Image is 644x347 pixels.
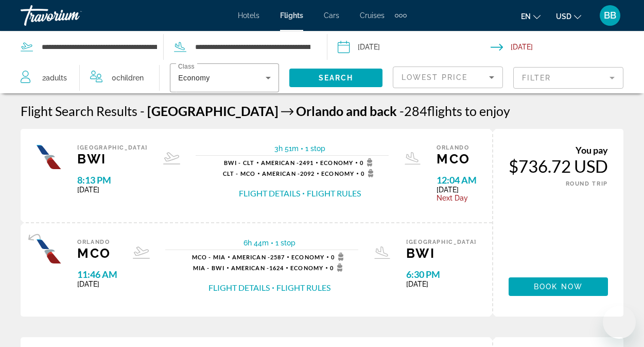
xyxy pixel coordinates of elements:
[290,265,323,271] span: Economy
[178,63,195,70] mat-label: Class
[46,74,67,82] span: Adults
[509,277,608,296] button: Book now
[521,9,541,24] button: Change language
[232,254,270,260] span: American -
[140,103,145,119] span: -
[320,159,353,166] span: Economy
[112,71,144,85] span: 0
[77,239,117,245] span: Orlando
[513,67,623,89] button: Filter
[77,144,148,151] span: [GEOGRAPHIC_DATA]
[437,151,477,167] span: MCO
[289,69,382,87] button: Search
[427,103,510,119] span: flights to enjoy
[534,283,583,291] span: Book now
[231,265,284,271] span: 1624
[208,282,270,293] button: Flight Details
[437,144,477,151] span: Orlando
[324,11,339,20] a: Cars
[291,254,324,260] span: Economy
[406,269,477,280] span: 6:30 PM
[224,159,254,166] span: BWI - CLT
[556,9,581,24] button: Change currency
[77,245,117,261] span: MCO
[331,253,347,261] span: 0
[321,170,354,177] span: Economy
[491,31,644,62] button: Return date: Mar 1, 2026
[360,11,385,20] a: Cruises
[338,31,491,62] button: Depart date: Feb 27, 2026
[42,71,67,85] span: 2
[116,74,144,82] span: Children
[243,239,269,247] span: 6h 44m
[192,254,225,260] span: MCO - MIA
[21,2,124,29] a: Travorium
[319,74,354,82] span: Search
[361,169,377,177] span: 0
[280,11,303,20] a: Flights
[437,194,477,202] span: Next Day
[437,174,477,186] span: 12:04 AM
[307,188,361,199] button: Flight Rules
[360,158,376,167] span: 0
[231,265,269,271] span: American -
[238,11,259,20] a: Hotels
[402,71,494,84] mat-select: Sort by
[239,188,300,199] button: Flight Details
[556,12,571,21] span: USD
[296,103,343,119] span: Orlando
[262,170,315,177] span: 2092
[406,280,477,288] span: [DATE]
[77,174,148,186] span: 8:13 PM
[77,269,117,280] span: 11:46 AM
[346,103,397,119] span: and back
[603,306,636,339] iframe: Button to launch messaging window
[604,10,616,21] span: BB
[77,151,148,167] span: BWI
[262,170,300,177] span: American -
[305,144,325,153] span: 1 stop
[10,62,159,93] button: Travelers: 2 adults, 0 children
[566,180,608,187] span: ROUND TRIP
[275,239,295,247] span: 1 stop
[276,282,330,293] button: Flight Rules
[406,245,477,261] span: BWI
[77,186,148,194] span: [DATE]
[261,159,299,166] span: American -
[261,159,314,166] span: 2491
[77,280,117,288] span: [DATE]
[509,144,608,156] div: You pay
[399,103,427,119] span: 284
[330,263,346,272] span: 0
[232,254,285,260] span: 2587
[437,186,477,194] span: [DATE]
[193,265,224,271] span: MIA - BWI
[509,156,608,176] div: $736.72 USD
[223,170,255,177] span: CLT - MCO
[402,73,467,81] span: Lowest Price
[406,239,477,245] span: [GEOGRAPHIC_DATA]
[21,103,137,119] h1: Flight Search Results
[274,144,299,153] span: 3h 51m
[521,12,531,21] span: en
[399,103,404,119] span: -
[395,7,407,24] button: Extra navigation items
[178,74,210,82] span: Economy
[597,5,623,26] button: User Menu
[147,103,279,119] span: [GEOGRAPHIC_DATA]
